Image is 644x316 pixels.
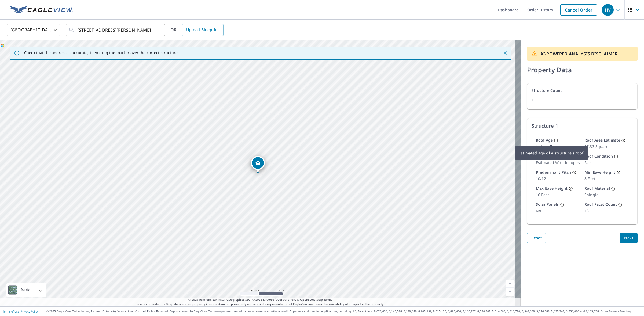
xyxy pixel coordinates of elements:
[536,170,571,175] p: Predominant Pitch
[24,50,179,55] p: Check that the address is accurate, then drag the marker over the correct structure.
[7,22,60,37] div: [GEOGRAPHIC_DATA]
[527,65,638,75] p: Property Data
[3,310,38,313] p: |
[532,123,633,129] p: Structure 1
[532,97,633,103] p: 1
[19,283,33,297] div: Aerial
[620,233,638,243] button: Next
[506,288,514,296] a: Current Level 19, Zoom Out
[46,309,641,313] p: © 2025 Eagle View Technologies, Inc. and Pictometry International Corp. All Rights Reserved. Repo...
[584,170,615,175] p: Min Eave Height
[602,4,614,16] div: HV
[506,280,514,288] a: Current Level 19, Zoom In
[616,170,621,174] span: Minimum of eave height measurements made in 4 cardinal directions (N,S,E,W).
[10,6,73,14] img: EV Logo
[536,208,580,214] p: no
[527,47,638,61] div: This report was generated using automated machine learning and computer vision algorithms applied...
[584,192,629,197] p: shingle
[584,208,629,214] p: 13
[540,51,618,57] p: AI-POWERED ANALYSIS DISCLAIMER
[536,176,580,181] p: 10/12
[584,144,629,149] p: 27.33 Squares
[186,26,219,33] span: Upload Blueprint
[527,233,546,243] button: Reset
[618,202,622,207] span: Count of distinct facets on the rooftop.
[536,186,568,191] p: Max Eave Height
[182,24,223,36] a: Upload Blueprint
[536,144,580,149] p: 11 years
[614,154,618,158] span: Assessment of the roof's exterior condition. Five point ordinal scale.
[536,154,568,159] p: Roof Age Reason
[170,24,224,36] div: OR
[560,4,597,16] a: Cancel Order
[584,138,620,143] p: Roof Area Estimate
[621,138,625,142] span: 3D roof area (in squares).
[251,156,265,173] div: Dropped pin, building 1, Residential property, 292 Hartsville Ln Webster, NY 14580
[188,298,332,302] span: © 2025 TomTom, Earthstar Geographics SIO, © 2025 Microsoft Corporation, ©
[611,186,615,191] span: Primary roof material classifier for a given roof structure.
[21,310,38,313] a: Privacy Policy
[6,283,46,297] div: Aerial
[532,88,633,93] p: Structure Count
[536,160,580,165] p: estimated with imagery
[536,192,580,197] p: 16 feet
[584,202,617,207] p: Roof Facet Count
[502,50,509,56] button: Close
[536,138,553,143] p: Roof Age
[324,298,332,302] a: Terms
[536,202,559,207] p: Solar Panels
[584,154,613,159] p: Roof Condition
[584,160,629,165] p: fair
[300,298,323,302] a: OpenStreetMap
[569,186,573,191] span: Maximum of eave height measurements made in 4 cardinal directions (N,S,E,W).
[584,186,610,191] p: Roof Material
[531,235,542,241] span: Reset
[3,310,19,313] a: Terms of Use
[584,176,629,181] p: 8 feet
[78,22,154,37] input: Search by address or latitude-longitude
[624,235,633,241] span: Next
[560,202,564,207] span: Indicator identifying the presence of solar panels on the roof.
